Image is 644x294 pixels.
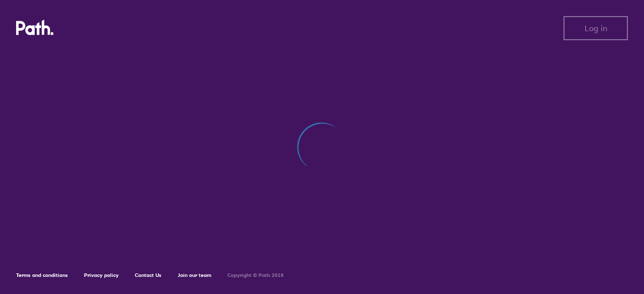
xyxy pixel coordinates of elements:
[84,272,119,278] a: Privacy policy
[16,272,68,278] a: Terms and conditions
[135,272,162,278] a: Contact Us
[178,272,211,278] a: Join our team
[227,272,284,278] h6: Copyright © Path 2018
[585,24,607,33] span: Log in
[563,16,628,40] button: Log in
